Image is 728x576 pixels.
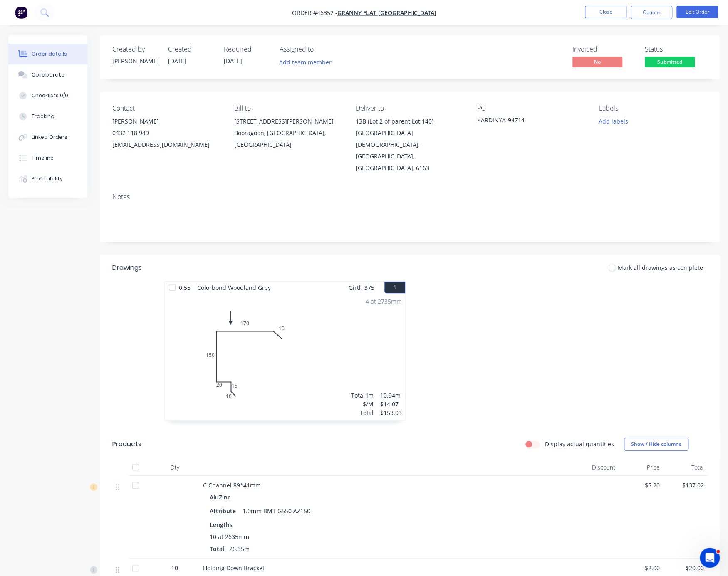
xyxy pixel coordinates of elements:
[622,481,660,489] span: $5.20
[165,294,405,420] div: 0101520150170104 at 2735mmTotal lm$/MTotal10.94m$14.07$153.93
[619,459,663,476] div: Price
[32,175,63,183] div: Profitability
[545,440,614,448] label: Display actual quantities
[384,282,405,293] button: 1
[112,45,158,53] div: Created by
[624,438,688,451] button: Show / Hide columns
[585,6,626,18] button: Close
[594,116,632,127] button: Add labels
[210,532,249,541] span: 10 at 2635mm
[112,127,220,139] div: 0432 118 949
[224,45,270,53] div: Required
[32,133,67,141] div: Linked Orders
[8,64,87,85] button: Collaborate
[112,439,141,449] div: Products
[645,45,707,53] div: Status
[194,282,274,294] span: Colorbond Woodland Grey
[8,44,87,64] button: Order details
[203,481,261,489] span: C Channel 89*41mm
[574,459,619,476] div: Discount
[150,459,200,476] div: Qty
[112,57,158,65] div: [PERSON_NAME]
[32,113,54,120] div: Tracking
[356,104,464,112] div: Deliver to
[366,297,402,306] div: 4 at 2735mm
[356,116,464,174] div: 13B (Lot 2 of parent Lot 140) [GEOGRAPHIC_DATA][DEMOGRAPHIC_DATA], [GEOGRAPHIC_DATA], [GEOGRAPHIC...
[112,116,220,127] div: [PERSON_NAME]
[8,168,87,189] button: Profitability
[380,391,402,400] div: 10.94m
[239,505,314,517] div: 1.0mm BMT G550 AZ150
[676,6,718,18] button: Edit Order
[8,85,87,106] button: Checklists 0/0
[226,545,253,553] span: 26.35m
[356,139,464,174] div: [DEMOGRAPHIC_DATA], [GEOGRAPHIC_DATA], [GEOGRAPHIC_DATA], 6163
[8,148,87,168] button: Timeline
[645,57,695,67] span: Submitted
[572,57,622,67] span: No
[8,106,87,127] button: Tracking
[210,520,233,529] span: Lengths
[666,481,704,489] span: $137.02
[292,9,337,17] span: Order #46352 -
[32,92,68,99] div: Checklists 0/0
[618,263,703,272] span: Mark all drawings as complete
[15,6,27,19] img: Factory
[224,57,242,65] span: [DATE]
[112,139,220,151] div: [EMAIL_ADDRESS][DOMAIN_NAME]
[356,116,464,139] div: 13B (Lot 2 of parent Lot 140) [GEOGRAPHIC_DATA]
[280,57,336,68] button: Add team member
[337,9,436,17] a: Granny Flat [GEOGRAPHIC_DATA]
[168,57,186,65] span: [DATE]
[112,193,707,201] div: Notes
[477,116,581,127] div: KARDINYA-94714
[168,45,214,53] div: Created
[631,6,672,19] button: Options
[32,71,64,79] div: Collaborate
[663,459,707,476] div: Total
[210,491,234,503] div: AluZinc
[112,116,220,151] div: [PERSON_NAME]0432 118 949[EMAIL_ADDRESS][DOMAIN_NAME]
[477,104,585,112] div: PO
[572,45,635,53] div: Invoiced
[700,548,720,568] iframe: Intercom live chat
[8,127,87,148] button: Linked Orders
[666,564,704,572] span: $20.00
[234,116,342,151] div: [STREET_ADDRESS][PERSON_NAME]Booragoon, [GEOGRAPHIC_DATA], [GEOGRAPHIC_DATA],
[171,564,178,572] span: 10
[351,391,374,400] div: Total lm
[203,564,265,572] span: Holding Down Bracket
[210,545,226,553] span: Total:
[645,57,695,69] button: Submitted
[351,400,374,408] div: $/M
[234,127,342,151] div: Booragoon, [GEOGRAPHIC_DATA], [GEOGRAPHIC_DATA],
[234,116,342,127] div: [STREET_ADDRESS][PERSON_NAME]
[380,408,402,417] div: $153.93
[280,45,363,53] div: Assigned to
[349,282,374,294] span: Girth 375
[176,282,194,294] span: 0.55
[599,104,707,112] div: Labels
[275,57,336,68] button: Add team member
[234,104,342,112] div: Bill to
[32,154,54,162] div: Timeline
[112,263,142,273] div: Drawings
[210,505,239,517] div: Attribute
[380,400,402,408] div: $14.07
[112,104,220,112] div: Contact
[622,564,660,572] span: $2.00
[32,50,67,58] div: Order details
[351,408,374,417] div: Total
